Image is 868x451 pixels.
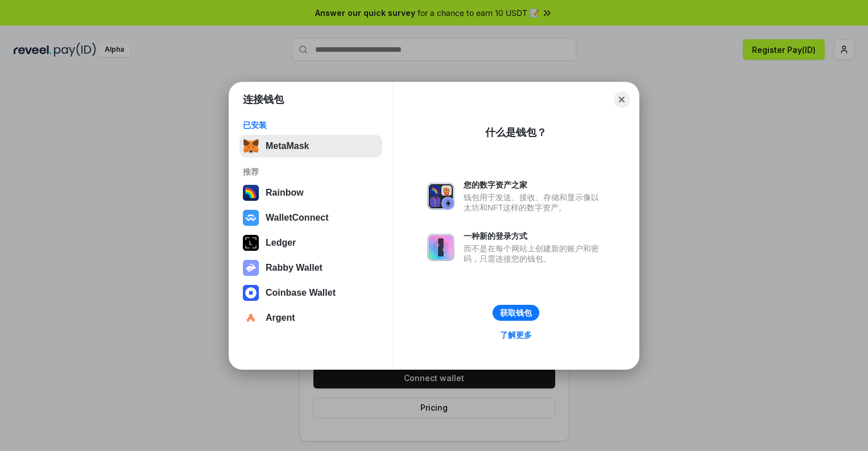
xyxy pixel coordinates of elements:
img: svg+xml,%3Csvg%20xmlns%3D%22http%3A%2F%2Fwww.w3.org%2F2000%2Fsvg%22%20fill%3D%22none%22%20viewBox... [427,183,454,210]
img: svg+xml,%3Csvg%20xmlns%3D%22http%3A%2F%2Fwww.w3.org%2F2000%2Fsvg%22%20fill%3D%22none%22%20viewBox... [243,260,259,276]
div: Argent [266,313,295,323]
div: 了解更多 [500,330,532,340]
button: WalletConnect [239,206,382,229]
div: 获取钱包 [500,308,532,318]
div: 您的数字资产之家 [464,180,605,190]
button: Ledger [239,231,382,254]
div: MetaMask [266,141,309,151]
div: 推荐 [243,167,379,177]
img: svg+xml,%3Csvg%20width%3D%2228%22%20height%3D%2228%22%20viewBox%3D%220%200%2028%2028%22%20fill%3D... [243,210,259,226]
button: MetaMask [239,135,382,158]
img: svg+xml,%3Csvg%20xmlns%3D%22http%3A%2F%2Fwww.w3.org%2F2000%2Fsvg%22%20fill%3D%22none%22%20viewBox... [427,234,454,261]
div: 而不是在每个网站上创建新的账户和密码，只需连接您的钱包。 [464,243,605,264]
img: svg+xml,%3Csvg%20xmlns%3D%22http%3A%2F%2Fwww.w3.org%2F2000%2Fsvg%22%20width%3D%2228%22%20height%3... [243,235,259,251]
button: Coinbase Wallet [239,282,382,304]
div: 什么是钱包？ [485,126,547,139]
button: 获取钱包 [493,305,539,321]
div: WalletConnect [266,213,329,223]
div: 已安装 [243,120,379,130]
div: 一种新的登录方式 [464,231,605,241]
div: Ledger [266,238,296,248]
div: Rabby Wallet [266,263,323,273]
button: Rabby Wallet [239,256,382,279]
img: svg+xml,%3Csvg%20width%3D%22120%22%20height%3D%22120%22%20viewBox%3D%220%200%20120%20120%22%20fil... [243,185,259,201]
img: svg+xml,%3Csvg%20width%3D%2228%22%20height%3D%2228%22%20viewBox%3D%220%200%2028%2028%22%20fill%3D... [243,310,259,326]
img: svg+xml,%3Csvg%20width%3D%2228%22%20height%3D%2228%22%20viewBox%3D%220%200%2028%2028%22%20fill%3D... [243,285,259,301]
h1: 连接钱包 [243,93,284,106]
div: Coinbase Wallet [266,288,336,298]
button: Rainbow [239,181,382,204]
div: Rainbow [266,188,304,198]
button: Argent [239,307,382,329]
a: 了解更多 [493,328,539,342]
div: 钱包用于发送、接收、存储和显示像以太坊和NFT这样的数字资产。 [464,192,605,213]
button: Close [614,92,630,107]
img: svg+xml,%3Csvg%20fill%3D%22none%22%20height%3D%2233%22%20viewBox%3D%220%200%2035%2033%22%20width%... [243,138,259,154]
